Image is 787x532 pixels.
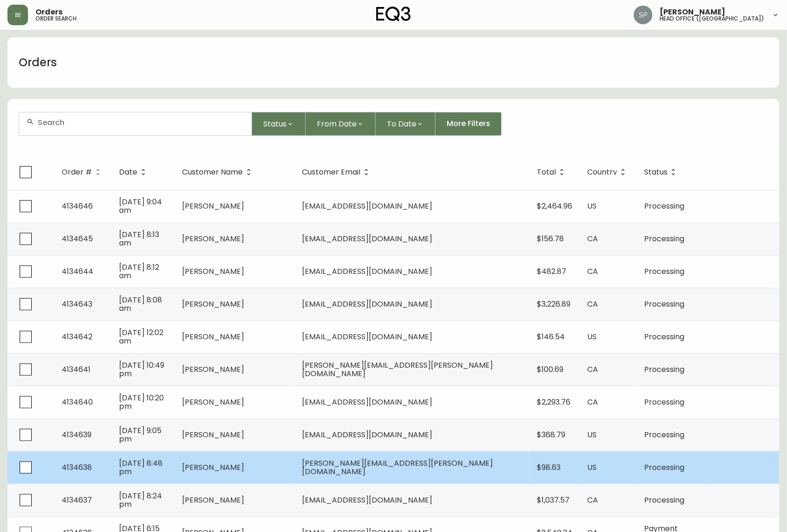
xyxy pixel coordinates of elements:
input: Search [38,118,244,127]
span: US [587,429,597,440]
span: From Date [317,118,357,130]
span: Processing [644,429,684,440]
span: [PERSON_NAME] [660,8,726,16]
span: US [587,462,597,473]
span: Country [587,168,629,176]
span: 4134641 [62,364,91,375]
span: $2,293.76 [537,397,570,407]
span: Processing [644,233,684,244]
span: Customer Email [302,169,360,175]
span: [DATE] 9:04 am [119,196,162,216]
span: CA [587,397,598,407]
button: To Date [376,112,436,136]
span: [DATE] 8:48 pm [119,458,162,477]
span: [DATE] 8:12 am [119,262,159,281]
span: CA [587,495,598,505]
span: 4134642 [62,331,92,342]
span: $146.54 [537,331,565,342]
span: Orders [35,8,63,16]
span: $100.69 [537,364,563,375]
button: From Date [306,112,376,136]
h5: order search [35,16,77,21]
span: Status [644,168,680,176]
span: [DATE] 8:13 am [119,229,159,248]
span: [EMAIL_ADDRESS][DOMAIN_NAME] [302,299,432,309]
span: [EMAIL_ADDRESS][DOMAIN_NAME] [302,201,432,211]
span: [PERSON_NAME] [182,364,244,375]
span: $482.87 [537,266,566,277]
span: [PERSON_NAME] [182,397,244,407]
button: Status [252,112,306,136]
span: [PERSON_NAME] [182,233,244,244]
span: Total [537,169,556,175]
span: Processing [644,364,684,375]
span: Processing [644,331,684,342]
span: Country [587,169,617,175]
span: Order # [62,168,104,176]
span: [EMAIL_ADDRESS][DOMAIN_NAME] [302,233,432,244]
span: To Date [387,118,416,130]
span: $2,464.96 [537,201,572,211]
span: [DATE] 8:24 pm [119,490,162,510]
span: Customer Name [182,169,243,175]
span: Customer Email [302,168,372,176]
span: Order # [62,169,92,175]
span: Processing [644,266,684,277]
span: Date [119,169,137,175]
button: More Filters [436,112,502,136]
span: [PERSON_NAME] [182,331,244,342]
span: 4134644 [62,266,93,277]
span: [DATE] 10:20 pm [119,392,164,412]
h5: head office ([GEOGRAPHIC_DATA]) [660,16,765,21]
span: $156.78 [537,233,564,244]
span: US [587,201,597,211]
span: More Filters [447,119,490,129]
span: 4134639 [62,429,91,440]
span: [PERSON_NAME] [182,462,244,473]
span: Processing [644,495,684,505]
span: CA [587,364,598,375]
span: Total [537,168,568,176]
span: [PERSON_NAME] [182,429,244,440]
span: Processing [644,397,684,407]
span: Date [119,168,149,176]
span: 4134638 [62,462,92,473]
span: CA [587,266,598,277]
img: logo [376,7,411,21]
span: [PERSON_NAME] [182,201,244,211]
span: [DATE] 12:02 am [119,327,163,346]
span: Processing [644,299,684,309]
span: Processing [644,462,684,473]
span: 4134640 [62,397,93,407]
span: 4134646 [62,201,93,211]
span: [PERSON_NAME] [182,299,244,309]
span: $3,226.89 [537,299,570,309]
img: 0cb179e7bf3690758a1aaa5f0aafa0b4 [634,6,653,24]
span: [EMAIL_ADDRESS][DOMAIN_NAME] [302,397,432,407]
h1: Orders [19,55,57,70]
span: [DATE] 9:05 pm [119,425,162,444]
span: Status [644,169,668,175]
span: [PERSON_NAME][EMAIL_ADDRESS][PERSON_NAME][DOMAIN_NAME] [302,360,493,379]
span: $98.63 [537,462,561,473]
span: [EMAIL_ADDRESS][DOMAIN_NAME] [302,266,432,277]
span: [EMAIL_ADDRESS][DOMAIN_NAME] [302,331,432,342]
span: 4134637 [62,495,92,505]
span: Processing [644,201,684,211]
span: [EMAIL_ADDRESS][DOMAIN_NAME] [302,429,432,440]
span: $1,037.57 [537,495,569,505]
span: [DATE] 10:49 pm [119,360,164,379]
span: CA [587,233,598,244]
span: US [587,331,597,342]
span: [PERSON_NAME] [182,266,244,277]
span: [DATE] 8:08 am [119,294,162,314]
span: [EMAIL_ADDRESS][DOMAIN_NAME] [302,495,432,505]
span: Status [263,118,287,130]
span: 4134645 [62,233,93,244]
span: $368.79 [537,429,565,440]
span: 4134643 [62,299,92,309]
span: Customer Name [182,168,255,176]
span: [PERSON_NAME] [182,495,244,505]
span: CA [587,299,598,309]
span: [PERSON_NAME][EMAIL_ADDRESS][PERSON_NAME][DOMAIN_NAME] [302,458,493,477]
